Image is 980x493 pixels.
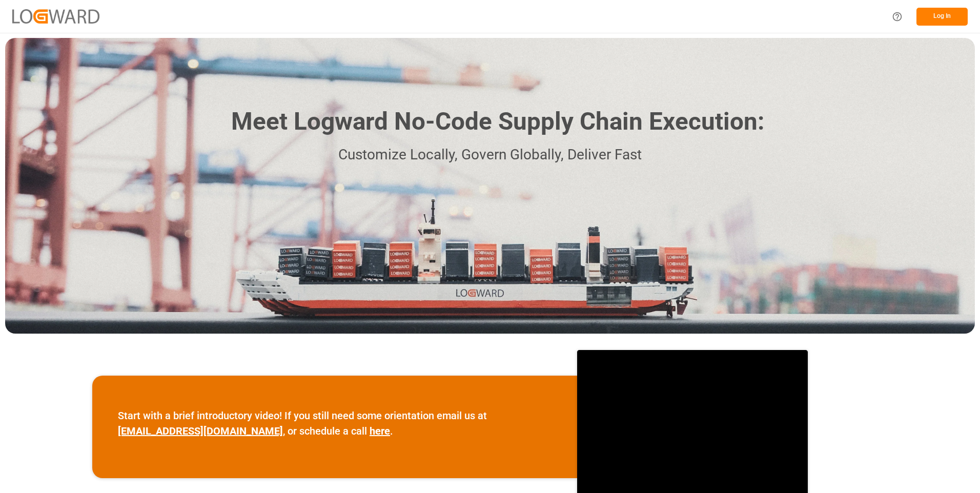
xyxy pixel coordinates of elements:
[886,5,909,28] button: Help Center
[118,425,283,437] a: [EMAIL_ADDRESS][DOMAIN_NAME]
[118,408,552,439] p: Start with a brief introductory video! If you still need some orientation email us at , or schedu...
[12,9,99,23] img: Logward_new_orange.png
[370,425,390,437] a: here
[231,104,764,140] h1: Meet Logward No-Code Supply Chain Execution:
[916,8,968,26] button: Log In
[216,143,764,167] p: Customize Locally, Govern Globally, Deliver Fast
